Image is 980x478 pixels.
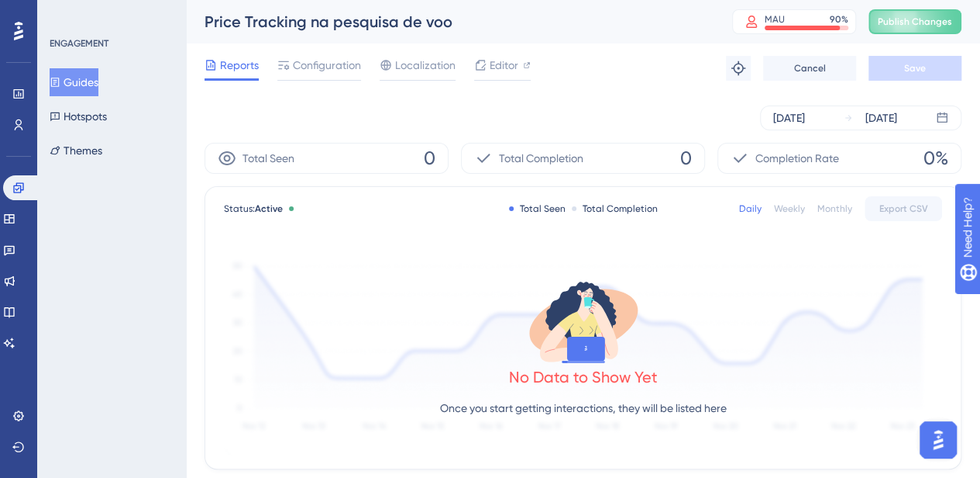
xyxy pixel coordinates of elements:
button: Hotspots [50,102,107,130]
span: Status: [224,203,283,215]
div: Total Seen [509,203,566,215]
span: Cancel [794,62,826,74]
span: Completion Rate [755,149,839,168]
div: ENGAGEMENT [50,37,108,50]
button: Export CSV [865,196,942,221]
span: 0 [424,146,435,171]
div: Daily [739,203,762,215]
div: Price Tracking na pesquisa de voo [205,11,693,33]
span: Total Seen [242,149,294,168]
div: No Data to Show Yet [509,366,658,388]
span: Save [904,62,926,74]
button: Guides [50,68,98,96]
div: 90 % [830,13,848,26]
p: Once you start getting interactions, they will be listed here [440,399,727,417]
span: Localization [395,56,456,74]
div: [DATE] [773,109,805,127]
span: Total Completion [499,149,583,168]
iframe: UserGuiding AI Assistant Launcher [915,417,961,463]
div: Total Completion [572,203,658,215]
button: Cancel [763,56,856,81]
div: Monthly [817,203,852,215]
span: Publish Changes [878,16,952,28]
span: Active [255,203,283,214]
span: Export CSV [879,203,928,215]
span: Configuration [293,56,361,74]
div: Weekly [774,203,805,215]
span: Reports [220,56,259,74]
div: MAU [765,13,785,26]
button: Publish Changes [868,9,961,34]
button: Save [868,56,961,81]
span: Need Help? [36,4,97,23]
span: 0 [680,146,692,171]
button: Themes [50,137,102,165]
span: 0% [923,146,948,171]
div: [DATE] [865,109,897,127]
span: Editor [490,56,518,74]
